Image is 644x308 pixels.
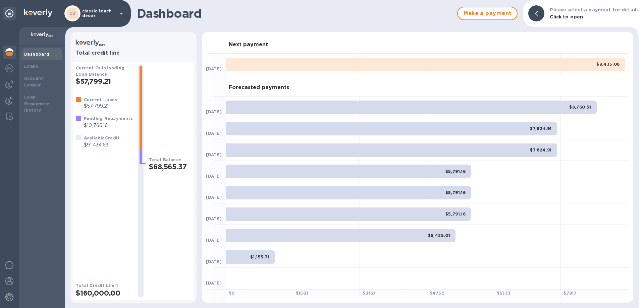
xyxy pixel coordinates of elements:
[296,291,309,296] b: $ 1583
[229,291,235,296] b: $ 0
[82,9,116,18] p: classic touch decor
[530,126,552,131] b: $7,824.91
[206,216,222,221] b: [DATE]
[206,281,222,286] b: [DATE]
[76,77,133,85] h2: $57,799.21
[428,233,450,238] b: $5,425.01
[137,6,454,20] h1: Dashboard
[206,109,222,114] b: [DATE]
[5,64,13,72] img: Foreign exchange
[563,291,577,296] b: $ 7917
[430,291,444,296] b: $ 4750
[206,238,222,243] b: [DATE]
[24,95,50,113] b: Loan Repayment History
[569,105,591,110] b: $8,760.51
[76,50,191,56] h3: Total credit line
[206,174,222,179] b: [DATE]
[24,9,52,17] img: Logo
[84,135,120,140] b: Available Credit
[24,76,43,87] b: Account Ledger
[229,42,268,48] h3: Next payment
[206,195,222,200] b: [DATE]
[84,122,133,129] p: $10,766.16
[596,62,620,67] b: $9,435.08
[250,254,270,259] b: $1,155.31
[445,190,466,195] b: $5,791.16
[206,66,222,71] b: [DATE]
[3,7,16,20] div: Unpin categories
[206,131,222,136] b: [DATE]
[530,147,552,152] b: $7,824.91
[463,9,512,17] span: Make a payment
[84,116,133,121] b: Pending Repayments
[76,283,118,288] b: Total Credit Limit
[497,291,511,296] b: $ 6333
[76,289,133,297] h2: $160,000.00
[550,14,583,19] b: Click to open
[457,7,518,20] button: Make a payment
[445,169,466,174] b: $5,791.16
[149,157,181,162] b: Total Balance
[24,64,38,69] b: Loans
[363,291,376,296] b: $ 3167
[229,84,289,91] h3: Forecasted payments
[149,163,191,171] h2: $68,565.37
[84,97,117,102] b: Current Loans
[76,65,125,77] b: Current Outstanding Loan Balance
[69,11,76,16] b: CD
[445,211,466,217] b: $5,791.16
[84,141,120,148] p: $91,434.63
[206,152,222,157] b: [DATE]
[84,103,117,110] p: $57,799.21
[206,259,222,264] b: [DATE]
[24,52,50,57] b: Dashboard
[550,7,639,12] b: Please select a payment for details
